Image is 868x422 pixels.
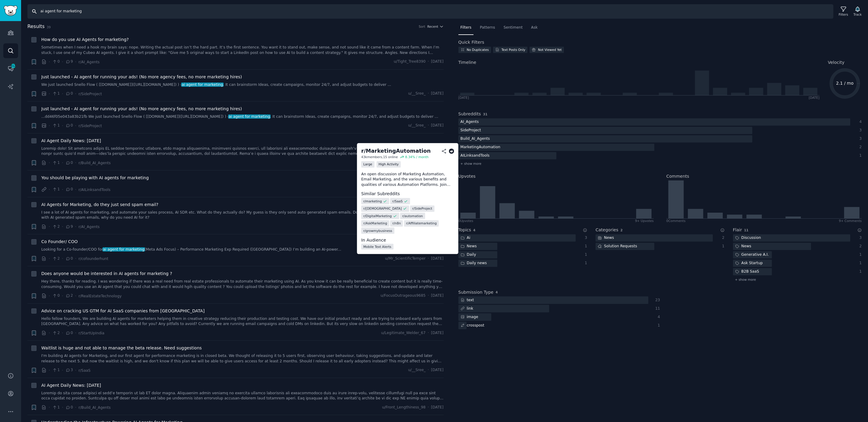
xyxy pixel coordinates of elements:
span: u/Tight_Tree8390 [394,59,426,64]
span: · [75,293,76,299]
div: Solution Requests [596,243,639,250]
span: Sentiment [504,25,523,30]
span: · [75,160,76,166]
span: · [75,367,76,374]
span: 0 [52,59,60,64]
span: ai agent for marketing [181,83,224,87]
h2: Submission Type [458,289,494,295]
div: 11 [655,306,660,311]
span: · [62,160,63,166]
span: Does anyone would be interested in AI agents for marketing ? [41,270,172,277]
a: AI Agent Daily News: [DATE] [41,138,101,144]
span: r/SideProject [78,92,102,96]
span: 1 [52,91,60,96]
span: [DATE] [431,91,443,96]
span: 0 [65,405,73,410]
span: How do you use AI Agents for marketing? [41,36,129,43]
span: u/__Sree_ [408,367,426,373]
div: Build_AI_Agents [458,135,492,143]
div: 1 [655,323,660,328]
h2: Topics [458,227,471,233]
span: · [75,59,76,65]
span: r/ AskMarketing [363,221,387,225]
a: ...dd46f05e043a83b21fb We just launched Snello Flow ( [[DOMAIN_NAME]]([URL][DOMAIN_NAME]) ) -ai a... [41,114,444,120]
a: I see a lot of AI agents for marketing, and automate your sales process, AI SDR etc. What do they... [41,210,444,220]
span: 1 [52,367,60,373]
span: 4 [495,290,498,294]
span: · [428,256,429,261]
span: 2 [52,330,60,336]
span: u/__Sree_ [408,91,426,96]
span: 312 [11,64,16,68]
span: · [62,123,63,129]
span: · [75,255,76,262]
span: You should be playing with AI agents for marketing [41,175,149,181]
span: · [62,255,63,262]
div: 1 [582,261,587,266]
span: · [75,404,76,411]
span: 0 [65,330,73,336]
span: 39 [47,25,51,29]
span: · [49,367,50,374]
div: 43k members, 15 online [361,155,398,159]
div: 3 [857,128,862,133]
div: Not Viewed Yet [538,48,562,52]
div: 1 [857,269,862,274]
div: SideProject [458,127,483,134]
span: 2 [52,256,60,261]
a: AI Agent Daily News: [DATE] [41,382,101,389]
span: 0 [65,160,73,166]
div: Ai [458,234,473,242]
span: [DATE] [431,330,443,336]
span: 0 [65,187,73,192]
a: Just launched - AI agent for running your ads! (No more agency fees, no more marketing hires) [41,74,242,80]
div: image [458,313,480,321]
div: News [596,234,616,242]
span: u/Mr_ScientificTemper [385,256,426,261]
span: 9 [65,59,73,64]
div: 2 [857,145,862,150]
div: Sort [419,24,425,29]
span: · [428,59,429,64]
div: B2B SaaS [733,268,761,276]
span: r/ growmybusiness [363,229,392,233]
div: Daily [458,251,478,259]
span: r/ marketing [363,199,382,203]
span: r/ [DEMOGRAPHIC_DATA] [363,206,402,211]
span: r/ Affiliatemarketing [406,221,437,225]
span: r/ n8n [392,221,401,225]
span: 4 [473,228,475,232]
span: 2 [65,293,73,299]
span: [DATE] [431,59,443,64]
span: + show more [461,161,482,166]
div: AI_Agents [458,118,481,126]
div: 8.34 % / month [405,155,429,159]
span: 11 [744,228,749,232]
a: Looking for a Co-founder/COO forai agent for marketing(Meta Ads Focus) – Performance Marketing Ex... [41,247,444,252]
div: News [458,243,479,250]
a: 312 [3,61,18,76]
span: · [62,59,63,65]
span: · [49,123,50,129]
span: r/ SaaS [392,199,403,203]
span: u/__Sree_ [408,123,426,128]
span: [DATE] [431,256,443,261]
div: High Activity [376,161,401,167]
span: · [62,224,63,230]
span: 1 [52,405,60,410]
div: 1 [857,153,862,158]
div: 2 [719,235,725,241]
div: text [458,296,476,304]
a: Just launched - AI agent for running your ads! (No more agency fees, no more marketing hires) [41,106,242,112]
a: Advice on cracking US GTM for AI SaaS companies from [GEOGRAPHIC_DATA] [41,308,205,314]
span: · [49,91,50,97]
span: u/Legitimate_Welder_67 [381,330,426,336]
span: · [62,330,63,336]
span: r/Build_AI_Agents [78,161,111,165]
div: [DATE] [458,95,469,100]
a: Co Founder/ COO [41,239,78,245]
span: · [49,293,50,299]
